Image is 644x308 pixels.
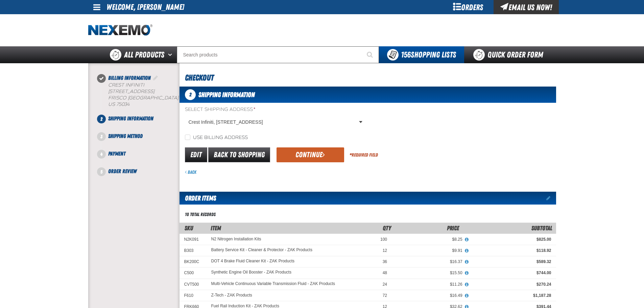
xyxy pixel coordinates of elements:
[101,167,180,175] li: Order Review. Step 5 of 5. Not Completed
[185,73,214,82] span: Checkout
[185,135,190,140] input: Use billing address
[379,46,464,63] button: You have 156 Shopping Lists. Open to view details
[101,115,180,132] li: Shipping Information. Step 2 of 5. Not Completed
[462,237,471,243] button: View All Prices for N2 Nitrogen Installation Kits
[397,270,462,276] div: $15.50
[152,75,159,81] a: Edit Billing Information
[472,259,551,264] div: $589.32
[383,259,387,264] span: 36
[101,132,180,150] li: Shipping Method. Step 3 of 5. Not Completed
[211,282,335,286] a: Multi-Vehicle Continuous Variable Transmission Fluid - ZAK Products
[180,256,207,267] td: BK200C
[211,270,291,275] a: Synthetic Engine Oil Booster - ZAK Products
[128,95,178,101] span: [GEOGRAPHIC_DATA]
[462,293,471,299] button: View All Prices for Z-Tech - ZAK Products
[380,237,387,242] span: 100
[350,152,378,158] div: Required Field
[472,270,551,276] div: $744.00
[462,259,471,265] button: View All Prices for DOT 4 Brake Fluid Cleaner Kit - ZAK Products
[88,24,152,36] a: Home
[108,133,143,139] span: Shipping Method
[97,150,106,159] span: 4
[108,89,154,94] span: [STREET_ADDRESS]
[397,293,462,298] div: $16.49
[180,234,207,245] td: N2K091
[397,259,462,264] div: $16.37
[472,282,551,287] div: $270.24
[185,89,196,100] span: 2
[108,115,153,122] span: Shipping Information
[185,147,207,162] a: Edit
[180,279,207,290] td: CVT500
[383,282,387,287] span: 24
[277,147,344,162] button: Continue
[211,293,252,298] a: Z-Tech - ZAK Products
[185,169,196,175] a: Back
[166,46,177,63] button: Open All Products pages
[180,267,207,279] td: C500
[383,224,391,232] span: Qty
[116,101,129,107] bdo: 75034
[185,211,216,218] div: 10 total records
[108,82,144,88] span: Crest Infiniti
[211,259,295,264] a: DOT 4 Brake Fluid Cleaner Kit - ZAK Products
[180,245,207,256] td: B303
[383,248,387,253] span: 12
[185,106,365,113] label: Select Shipping Address
[189,119,358,126] span: Crest Infiniti, [STREET_ADDRESS]
[97,132,106,141] span: 3
[177,46,379,63] input: Search
[531,224,552,232] span: Subtotal
[397,237,462,242] div: $8.25
[101,74,180,115] li: Billing Information. Step 1 of 5. Completed
[447,224,459,232] span: Price
[97,167,106,176] span: 5
[198,91,255,99] span: Shipping Information
[124,49,164,61] span: All Products
[383,270,387,275] span: 48
[96,74,180,175] nav: Checkout steps. Current step is Shipping Information. Step 2 of 5
[397,282,462,287] div: $11.26
[88,24,152,36] img: Nexemo logo
[401,50,456,60] span: Shopping Lists
[211,237,261,241] a: N2 Nitrogen Installation Kits
[108,168,137,174] span: Order Review
[108,75,151,81] span: Billing Information
[462,248,471,254] button: View All Prices for Battery Service Kit - Cleaner & Protector - ZAK Products
[185,135,248,141] label: Use billing address
[211,248,312,253] a: Battery Service Kit - Cleaner & Protector - ZAK Products
[397,248,462,253] div: $9.91
[472,237,551,242] div: $825.00
[211,224,221,232] span: Item
[180,192,216,205] h2: Order Items
[208,147,270,162] a: Back to Shopping
[185,224,193,232] a: SKU
[101,150,180,167] li: Payment. Step 4 of 5. Not Completed
[108,95,126,101] span: FRISCO
[108,101,115,107] span: US
[462,270,471,276] button: View All Prices for Synthetic Engine Oil Booster - ZAK Products
[472,293,551,298] div: $1,187.28
[462,282,471,288] button: View All Prices for Multi-Vehicle Continuous Variable Transmission Fluid - ZAK Products
[546,196,556,200] a: Edit items
[464,46,556,63] a: Quick Order Form
[108,150,125,157] span: Payment
[472,248,551,253] div: $118.92
[362,46,379,63] button: Start Searching
[383,293,387,298] span: 72
[97,115,106,123] span: 2
[401,50,411,60] strong: 156
[180,290,207,301] td: F610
